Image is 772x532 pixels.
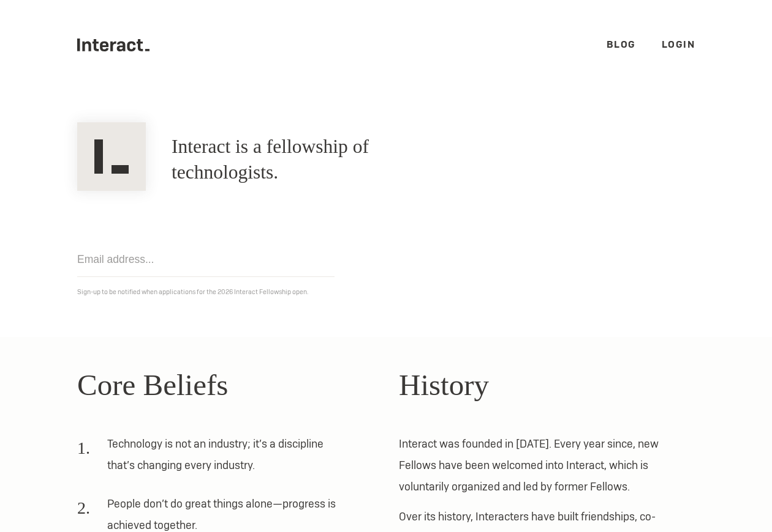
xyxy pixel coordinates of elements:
[172,134,461,185] h1: Interact is a fellowship of technologists.
[77,242,335,277] input: Email address...
[77,122,146,191] img: Interact Logo
[399,433,695,497] p: Interact was founded in [DATE]. Every year since, new Fellows have been welcomed into Interact, w...
[662,38,695,51] a: Login
[399,363,695,408] h2: History
[77,363,373,408] h2: Core Beliefs
[77,433,347,484] li: Technology is not an industry; it’s a discipline that’s changing every industry.
[77,286,695,298] p: Sign-up to be notified when applications for the 2026 Interact Fellowship open.
[607,38,636,51] a: Blog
